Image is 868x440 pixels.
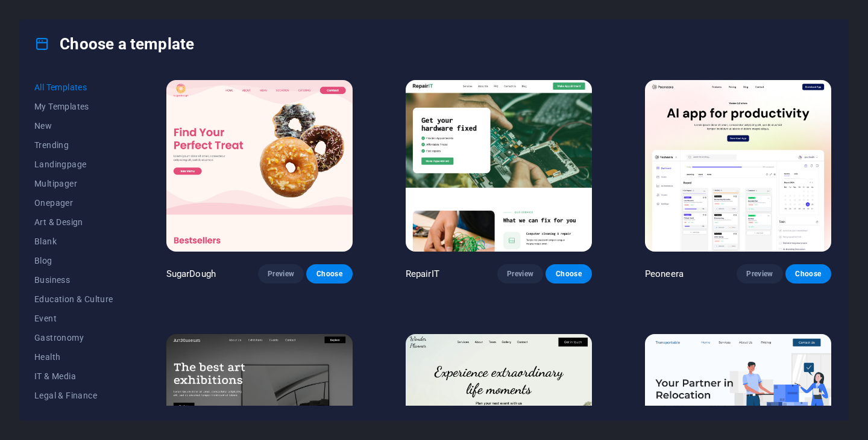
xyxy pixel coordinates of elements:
p: SugarDough [166,268,216,280]
img: RepairIT [406,80,592,252]
span: My Templates [34,102,113,111]
button: Choose [306,264,352,284]
button: Trending [34,135,113,155]
span: Onepager [34,198,113,208]
button: Non-Profit [34,405,113,424]
span: Landingpage [34,160,113,169]
span: Choose [795,269,822,279]
button: Multipager [34,174,113,193]
p: RepairIT [406,268,439,280]
img: Peoneera [645,80,831,252]
button: All Templates [34,78,113,97]
span: IT & Media [34,371,113,381]
button: Gastronomy [34,328,113,347]
button: Choose [546,264,591,284]
span: Preview [746,269,773,279]
button: My Templates [34,97,113,116]
button: IT & Media [34,367,113,386]
span: Gastronomy [34,333,113,342]
span: Choose [316,269,342,279]
img: SugarDough [166,80,353,252]
button: Preview [258,264,304,284]
button: Choose [785,264,831,284]
button: Landingpage [34,155,113,174]
button: Education & Culture [34,290,113,309]
span: Preview [268,269,294,279]
button: Onepager [34,193,113,212]
span: All Templates [34,82,113,92]
button: Preview [497,264,543,284]
span: Business [34,275,113,285]
span: Event [34,314,113,323]
p: Peoneera [645,268,684,280]
button: Business [34,270,113,290]
span: Preview [507,269,533,279]
span: Health [34,352,113,362]
span: Multipager [34,179,113,188]
span: Legal & Finance [34,391,113,400]
button: New [34,116,113,135]
span: Blog [34,256,113,265]
h4: Choose a template [34,34,194,54]
span: Blank [34,237,113,246]
span: Education & Culture [34,294,113,304]
button: Blog [34,251,113,270]
span: Choose [555,269,582,279]
span: Art & Design [34,217,113,227]
button: Event [34,309,113,328]
button: Health [34,347,113,367]
button: Legal & Finance [34,386,113,405]
button: Blank [34,232,113,251]
span: Trending [34,140,113,150]
button: Art & Design [34,212,113,232]
button: Preview [737,264,782,284]
span: New [34,121,113,131]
